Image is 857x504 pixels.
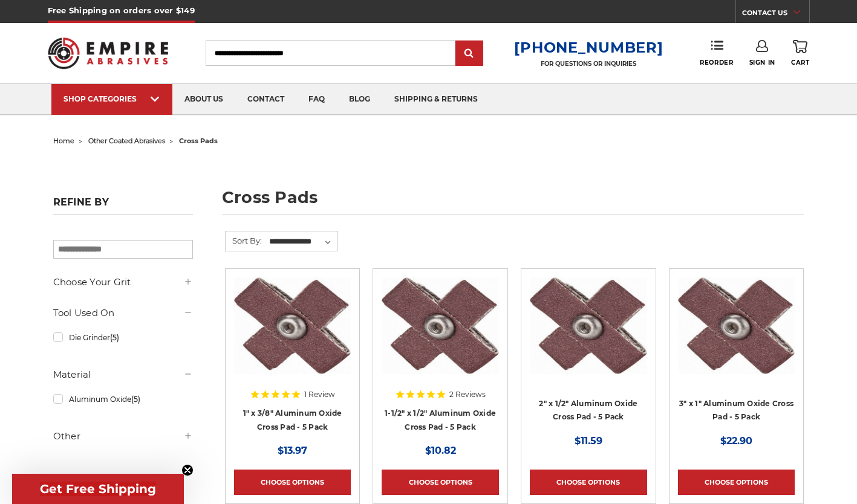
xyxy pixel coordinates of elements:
[234,277,351,431] a: Abrasive Cross Pad
[53,196,194,215] h5: Refine by
[243,409,342,431] a: 1" x 3/8" Aluminum Oxide Cross Pad - 5 Pack
[64,94,160,103] div: SHOP CATEGORIES
[222,189,804,215] h1: cross pads
[749,59,775,66] span: Sign In
[700,40,733,66] a: Reorder
[514,60,663,68] p: FOR QUESTIONS OR INQUIRIES
[385,409,496,431] a: 1-1/2" x 1/2" Aluminum Oxide Cross Pad - 5 Pack
[296,84,337,115] a: faq
[382,277,499,374] img: Abrasive Cross Pad
[791,40,809,66] a: Cart
[40,482,156,496] span: Get Free Shipping
[181,464,194,476] button: Close teaser
[53,327,194,348] a: Die Grinder
[172,84,235,115] a: about us
[53,367,194,382] h5: Material
[53,306,194,320] h5: Tool Used On
[742,6,809,23] a: CONTACT US
[226,231,262,250] label: Sort By:
[678,277,795,431] a: Abrasive Cross Pad
[425,445,456,456] span: $10.82
[530,277,647,431] a: Abrasive Cross Pad
[575,435,602,447] span: $11.59
[678,277,795,374] img: Abrasive Cross Pad
[267,233,337,251] select: Sort By:
[131,395,140,404] span: (5)
[234,277,351,374] img: Abrasive Cross Pad
[457,42,481,66] input: Submit
[791,59,809,66] span: Cart
[700,59,733,66] span: Reorder
[53,389,194,410] a: Aluminum Oxide
[720,435,752,447] span: $22.90
[514,39,663,56] a: [PHONE_NUMBER]
[278,445,307,456] span: $13.97
[235,84,296,115] a: contact
[88,137,165,145] a: other coated abrasives
[12,474,184,504] div: Get Free ShippingClose teaser
[530,470,647,495] a: Choose Options
[678,470,795,495] a: Choose Options
[53,429,194,444] h5: Other
[382,470,499,495] a: Choose Options
[53,137,74,145] a: home
[382,277,499,431] a: Abrasive Cross Pad
[337,84,382,115] a: blog
[53,275,194,289] h5: Choose Your Grit
[48,30,169,77] img: Empire Abrasives
[530,277,647,374] img: Abrasive Cross Pad
[382,84,490,115] a: shipping & returns
[179,137,218,145] span: cross pads
[110,333,119,342] span: (5)
[234,470,351,495] a: Choose Options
